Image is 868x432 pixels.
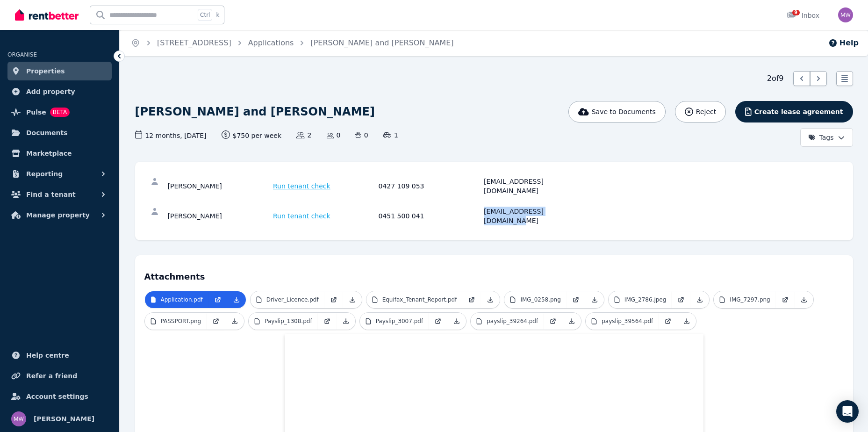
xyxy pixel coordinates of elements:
button: Help [828,37,859,49]
p: PASSPORT.png [161,317,201,325]
a: Open in new Tab [324,291,343,308]
a: Payslip_3007.pdf [360,313,429,330]
span: Account settings [26,391,88,402]
a: Help centre [7,346,112,365]
a: Open in new Tab [544,313,562,330]
span: Run tenant check [273,181,330,191]
button: Reporting [7,165,112,183]
img: Monique Wallace [838,7,853,22]
a: Download Attachment [677,313,696,330]
h1: [PERSON_NAME] and [PERSON_NAME] [135,104,375,119]
a: Refer a friend [7,367,112,385]
a: Open in new Tab [672,291,690,308]
span: 0 [327,130,341,140]
span: Marketplace [26,148,72,159]
a: Account settings [7,387,112,406]
a: Open in new Tab [462,291,481,308]
a: Download Attachment [337,313,355,330]
button: Find a tenant [7,185,112,204]
a: Application.pdf [145,291,208,308]
span: Properties [26,65,65,77]
p: Payslip_1308.pdf [265,317,312,325]
a: Download Attachment [481,291,500,308]
div: 0427 109 053 [379,177,481,195]
span: Help centre [26,350,69,361]
a: Add property [7,82,112,101]
p: IMG_0258.png [520,296,560,303]
span: Reporting [26,168,63,180]
a: Driver_Licence.pdf [251,291,324,308]
a: IMG_2786.jpeg [609,291,672,308]
a: PASSPORT.png [145,313,207,330]
button: Tags [800,128,853,147]
span: Ctrl [198,9,212,21]
div: [PERSON_NAME] [168,177,271,195]
div: [EMAIL_ADDRESS][DOMAIN_NAME] [484,177,587,195]
span: $750 per week [222,130,282,140]
p: IMG_7297.png [730,296,770,303]
span: Tags [808,133,834,142]
a: Download Attachment [795,291,813,308]
a: Properties [7,62,112,80]
nav: Breadcrumb [120,30,465,56]
a: payslip_39264.pdf [471,313,544,330]
a: Open in new Tab [776,291,795,308]
div: 0451 500 041 [379,207,481,225]
span: BETA [50,108,70,117]
span: Refer a friend [26,370,77,382]
span: Save to Documents [592,107,656,116]
a: IMG_0258.png [504,291,566,308]
p: Application.pdf [161,296,203,303]
img: RentBetter [15,8,79,22]
a: Open in new Tab [318,313,337,330]
img: Monique Wallace [11,411,26,426]
a: payslip_39564.pdf [586,313,659,330]
span: [PERSON_NAME] [34,413,94,425]
p: IMG_2786.jpeg [624,296,667,303]
a: PulseBETA [7,103,112,122]
span: Documents [26,127,68,138]
h4: Attachments [144,265,844,283]
span: Reject [696,107,716,116]
span: Create lease agreement [754,107,843,116]
div: Open Intercom Messenger [836,400,859,423]
a: Download Attachment [447,313,466,330]
span: Add property [26,86,75,97]
span: 9 [792,10,800,15]
a: Download Attachment [585,291,604,308]
p: payslip_39564.pdf [602,317,653,325]
a: Open in new Tab [208,291,227,308]
a: Download Attachment [225,313,244,330]
span: Run tenant check [273,211,330,221]
div: [EMAIL_ADDRESS][DOMAIN_NAME] [484,207,587,225]
a: Open in new Tab [659,313,677,330]
span: k [216,11,219,19]
p: Equifax_Tenant_Report.pdf [382,296,457,303]
a: [PERSON_NAME] and [PERSON_NAME] [310,38,453,47]
span: ORGANISE [7,51,37,58]
button: Create lease agreement [735,101,853,122]
span: 2 of 9 [767,73,784,84]
p: payslip_39264.pdf [487,317,538,325]
div: Inbox [787,11,819,20]
span: Manage property [26,209,90,221]
span: Pulse [26,107,46,118]
a: Marketplace [7,144,112,163]
span: 2 [296,130,311,140]
span: 0 [355,130,368,140]
a: Open in new Tab [207,313,225,330]
a: Documents [7,123,112,142]
p: Driver_Licence.pdf [266,296,319,303]
a: Open in new Tab [429,313,447,330]
span: 1 [383,130,398,140]
a: Payslip_1308.pdf [249,313,318,330]
a: Download Attachment [343,291,362,308]
span: Find a tenant [26,189,76,200]
a: Download Attachment [562,313,581,330]
div: [PERSON_NAME] [168,207,271,225]
a: [STREET_ADDRESS] [157,38,231,47]
p: Payslip_3007.pdf [376,317,423,325]
a: Download Attachment [227,291,246,308]
a: Applications [248,38,294,47]
button: Manage property [7,206,112,224]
